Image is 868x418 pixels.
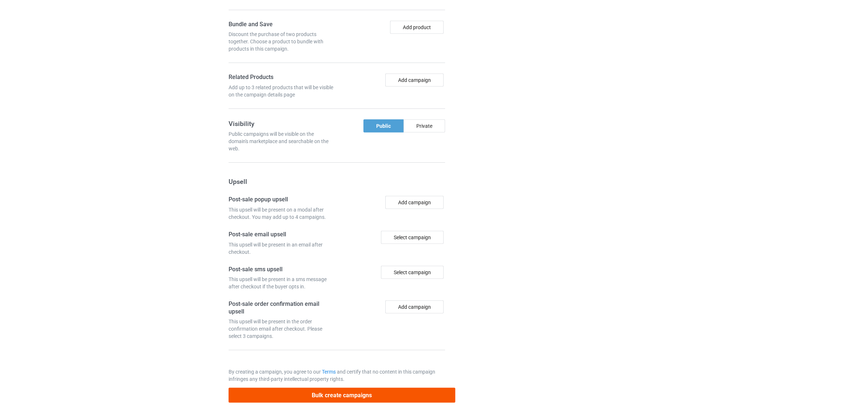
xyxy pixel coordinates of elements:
div: Add up to 3 related products that will be visible on the campaign details page [229,84,334,98]
div: This upsell will be present on a modal after checkout. You may add up to 4 campaigns. [229,206,334,221]
button: Add campaign [385,196,444,209]
div: Private [404,119,445,133]
div: This upsell will be present in an email after checkout. [229,241,334,256]
div: Select campaign [381,231,444,244]
h4: Related Products [229,74,334,81]
div: This upsell will be present in the order confirmation email after checkout. Please select 3 campa... [229,318,334,340]
button: Add product [390,21,444,34]
a: Terms [322,369,336,375]
h4: Bundle and Save [229,21,334,28]
h4: Post-sale order confirmation email upsell [229,300,334,315]
div: Select campaign [381,266,444,279]
p: By creating a campaign, you agree to our and certify that no content in this campaign infringes a... [229,368,445,383]
h4: Post-sale popup upsell [229,196,334,204]
div: Discount the purchase of two products together. Choose a product to bundle with products in this ... [229,31,334,52]
h4: Post-sale sms upsell [229,266,334,273]
button: Bulk create campaigns [229,388,455,403]
button: Add campaign [385,74,444,87]
h3: Upsell [229,177,445,186]
div: Public [363,119,404,133]
h4: Post-sale email upsell [229,231,334,238]
div: This upsell will be present in a sms message after checkout if the buyer opts in. [229,276,334,290]
button: Add campaign [385,300,444,313]
div: Public campaigns will be visible on the domain's marketplace and searchable on the web. [229,130,334,152]
h3: Visibility [229,119,334,128]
